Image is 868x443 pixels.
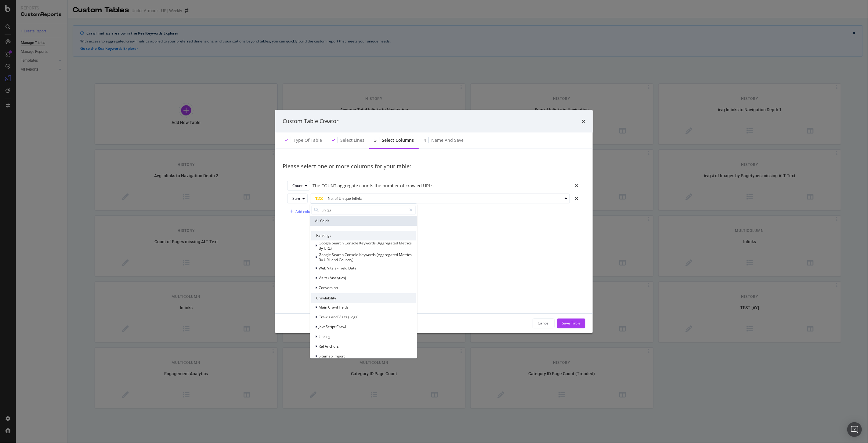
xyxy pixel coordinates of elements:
[847,422,862,437] div: Open Intercom Messenger
[382,137,414,143] div: Select columns
[283,117,338,125] div: Custom Table Creator
[310,216,417,226] div: All fields
[287,181,310,191] button: Count
[313,183,570,189] div: The COUNT aggregate counts the number of crawled URLs.
[319,334,331,339] span: Linking
[287,207,316,216] button: Add column
[292,197,300,200] div: Sum
[275,110,593,333] div: modal
[319,275,346,280] span: Visits (Analytics)
[311,231,416,240] div: Rankings
[424,137,426,143] div: 4
[319,314,359,320] span: Crawls and Visits (Logs)
[538,321,549,326] div: Cancel
[533,318,555,328] button: Cancel
[319,344,339,349] span: Rel Anchors
[295,209,316,214] div: Add column
[287,194,308,203] button: Sum
[319,285,338,290] span: Conversion
[374,137,377,143] div: 3
[321,205,407,214] input: Search by field name
[328,196,363,201] span: No. of Unique Inlinks
[319,265,356,271] span: Web Vitals - Field Data
[572,194,581,203] div: times
[557,318,585,328] button: Save Table
[319,240,412,251] span: Google Search Console Keywords (Aggregated Metrics By URL)
[294,137,322,143] div: Type of table
[311,293,416,303] div: Crawlability
[319,305,349,310] span: Main Crawl Fields
[319,324,346,329] span: JavaScript Crawl
[310,194,570,203] button: No. of Unique Inlinks
[340,137,364,143] div: Select lines
[582,117,585,125] div: times
[572,181,581,191] div: times
[431,137,464,143] div: Name and save
[292,184,302,188] div: Count
[562,321,580,326] div: Save Table
[319,353,345,359] span: Sitemap import
[319,252,412,263] span: Google Search Console Keywords (Aggregated Metrics By URL and Country)
[283,156,585,176] div: Please select one or more columns for your table:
